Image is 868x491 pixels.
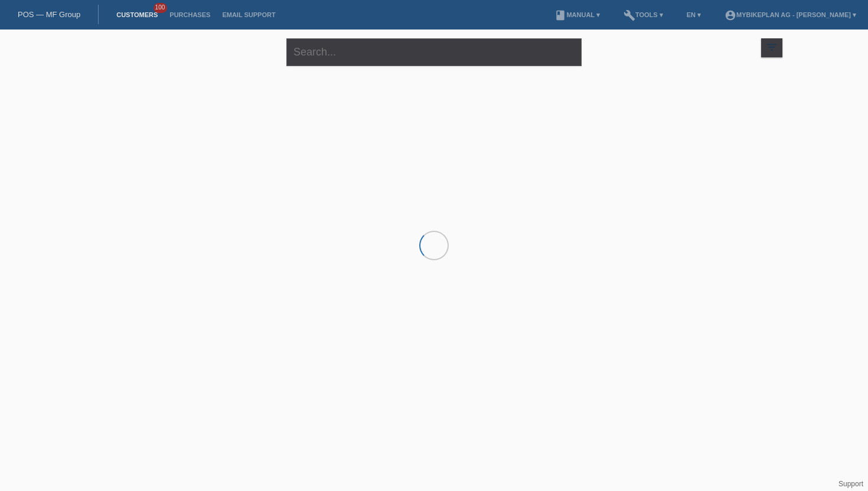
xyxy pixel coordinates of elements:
[624,9,635,21] i: build
[549,11,606,18] a: bookManual ▾
[725,9,736,21] i: account_circle
[554,9,566,21] i: book
[618,11,669,18] a: buildTools ▾
[719,11,862,18] a: account_circleMybikeplan AG - [PERSON_NAME] ▾
[110,11,164,18] a: Customers
[286,38,582,66] input: Search...
[18,10,80,19] a: POS — MF Group
[154,3,168,13] span: 100
[765,41,778,54] i: filter_list
[216,11,281,18] a: Email Support
[681,11,707,18] a: EN ▾
[838,480,863,488] a: Support
[164,11,216,18] a: Purchases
